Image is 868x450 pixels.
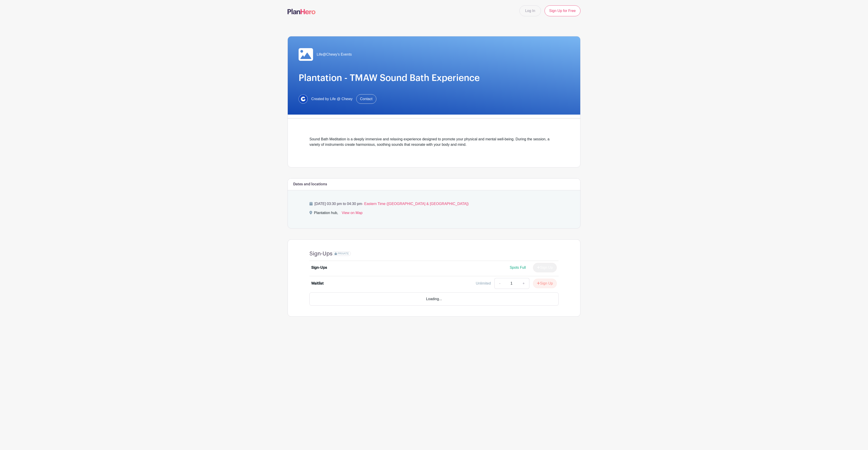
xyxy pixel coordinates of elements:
a: + [518,278,529,289]
a: View on Map [342,210,363,217]
span: Spots Full [510,266,526,269]
h6: Dates and locations [293,182,327,186]
div: Plantation hub, [314,210,338,217]
span: Created by Life @ Chewy [311,96,353,102]
button: Sign Up [533,279,557,288]
a: Contact [356,94,376,104]
p: [DATE] 03:30 pm to 04:30 pm [309,201,559,207]
span: Life@Chewy's Events [317,52,352,57]
div: Unlimited [476,281,491,286]
div: Sound Bath Meditation is a deeply immersive and relaxing experience designed to promote your phys... [309,137,559,153]
a: - [494,278,505,289]
h1: Plantation - TMAW Sound Bath Experience [299,73,569,83]
h4: Sign-Ups [309,250,333,257]
a: Log In [519,5,541,16]
div: Sign-Ups [311,265,327,270]
img: 1629734264472.jfif [299,94,308,104]
div: Loading... [309,292,559,306]
span: - Eastern Time ([GEOGRAPHIC_DATA] & [GEOGRAPHIC_DATA]) [362,202,469,206]
a: Sign Up for Free [545,5,580,16]
img: logo-507f7623f17ff9eddc593b1ce0a138ce2505c220e1c5a4e2b4648c50719b7d32.svg [288,9,316,14]
span: PRIVATE [338,252,349,255]
div: Waitlist [311,281,324,286]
